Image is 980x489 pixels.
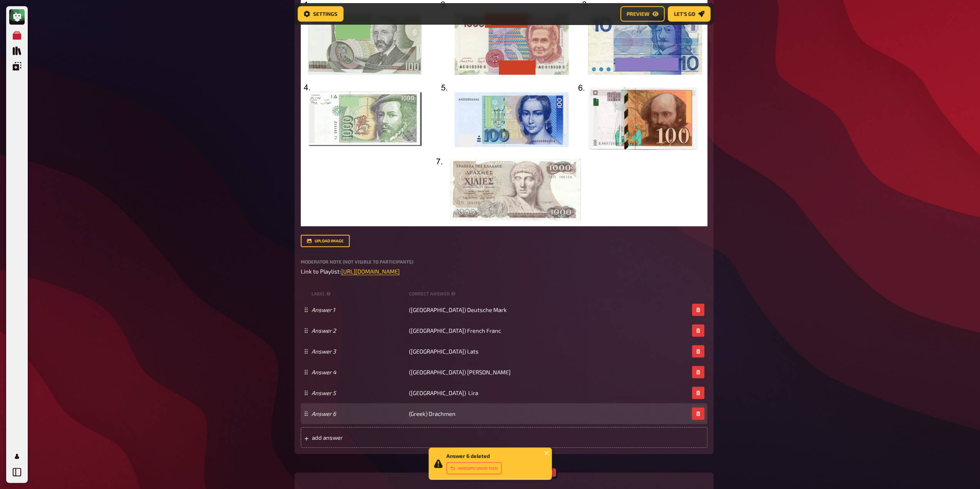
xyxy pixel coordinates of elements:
[298,6,343,22] button: Settings
[446,462,502,474] button: Whoops! Undo this!
[409,306,507,313] span: ([GEOGRAPHIC_DATA]) Deutsche Mark
[409,369,511,376] span: ([GEOGRAPHIC_DATA]) [PERSON_NAME]
[312,389,336,396] i: Answer 5
[409,348,479,355] span: ([GEOGRAPHIC_DATA]) Lats
[9,58,25,74] a: Overlays
[312,410,336,417] i: Answer 6
[668,6,710,22] button: Let's go
[9,28,25,43] a: My Quizzes
[409,327,501,334] span: ([GEOGRAPHIC_DATA]) French Franc
[312,348,336,355] i: Answer 3
[312,369,336,376] i: Answer 4
[341,268,400,275] a: [URL][DOMAIN_NAME]
[312,290,406,297] small: label
[674,11,695,17] span: Let's go
[9,449,25,464] a: Profile
[409,389,478,396] span: ([GEOGRAPHIC_DATA]) Lira
[544,450,549,456] button: close
[627,11,649,17] span: Preview
[301,259,707,264] label: Moderator Note (not visible to participants)
[312,327,336,334] i: Answer 2
[9,43,25,58] a: Quiz Library
[312,306,335,313] i: Answer 1
[301,268,341,275] span: Link to Playlist:
[312,434,432,441] span: add answer
[301,235,350,247] button: upload image
[446,453,502,474] div: Answer 6 deleted
[313,11,337,17] span: Settings
[409,290,457,297] small: correct answer
[409,410,456,417] span: (Greek) Drachmen
[620,6,665,22] button: Preview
